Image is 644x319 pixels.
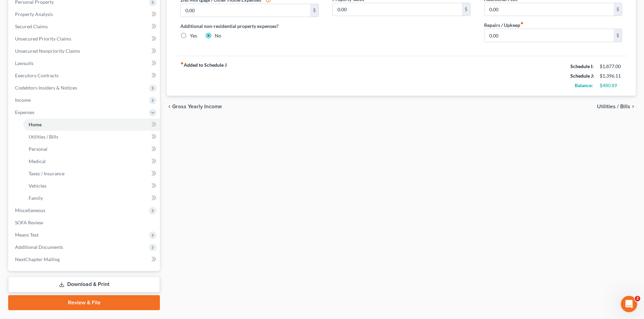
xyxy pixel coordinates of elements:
[484,3,614,16] input: --
[614,3,622,16] div: $
[462,3,470,16] div: $
[190,32,197,39] label: Yes
[29,183,46,189] span: Vehicles
[29,195,43,201] span: Family
[484,29,614,42] input: --
[23,180,160,192] a: Vehicles
[29,146,47,152] span: Personal
[10,33,160,45] a: Unsecured Priority Claims
[484,21,524,29] label: Repairs / Upkeep
[167,104,222,109] button: chevron_left Gross Yearly Income
[15,60,33,66] span: Lawsuits
[310,4,318,17] div: $
[10,69,160,82] a: Executory Contracts
[10,45,160,57] a: Unsecured Nonpriority Claims
[570,73,594,79] strong: Schedule J:
[15,256,60,262] span: NextChapter Mailing
[180,62,184,65] i: fiber_manual_record
[15,36,71,42] span: Unsecured Priority Claims
[10,217,160,229] a: SOFA Review
[15,207,45,213] span: Miscellaneous
[10,253,160,266] a: NextChapter Mailing
[167,104,172,109] i: chevron_left
[10,20,160,33] a: Secured Claims
[172,104,222,109] span: Gross Yearly Income
[29,122,42,127] span: Home
[15,11,53,17] span: Property Analysis
[600,73,622,79] div: $1,396.11
[15,220,43,225] span: SOFA Review
[597,104,630,109] span: Utilities / Bills
[8,295,160,310] a: Review & File
[635,296,640,301] span: 2
[181,4,310,17] input: --
[597,104,636,109] button: Utilities / Bills chevron_right
[15,23,48,29] span: Secured Claims
[333,3,462,16] input: --
[575,82,593,88] strong: Balance:
[215,32,221,39] label: No
[8,276,160,292] a: Download & Print
[10,8,160,20] a: Property Analysis
[23,131,160,143] a: Utilities / Bills
[15,109,34,115] span: Expenses
[23,168,160,180] a: Taxes / Insurance
[23,155,160,168] a: Medical
[600,82,622,89] div: $480.89
[570,63,594,69] strong: Schedule I:
[15,244,63,250] span: Additional Documents
[180,62,227,90] strong: Added to Schedule J
[15,48,80,54] span: Unsecured Nonpriority Claims
[23,143,160,155] a: Personal
[29,171,64,176] span: Taxes / Insurance
[15,97,31,103] span: Income
[29,134,58,140] span: Utilities / Bills
[621,296,637,312] iframe: Intercom live chat
[180,22,318,30] label: Additional non-residential property expenses?
[630,104,636,109] i: chevron_right
[614,29,622,42] div: $
[23,192,160,204] a: Family
[15,232,39,238] span: Means Test
[600,63,622,70] div: $1,877.00
[15,85,77,91] span: Codebtors Insiders & Notices
[29,158,46,164] span: Medical
[23,118,160,131] a: Home
[10,57,160,69] a: Lawsuits
[520,21,524,25] i: fiber_manual_record
[15,73,59,78] span: Executory Contracts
